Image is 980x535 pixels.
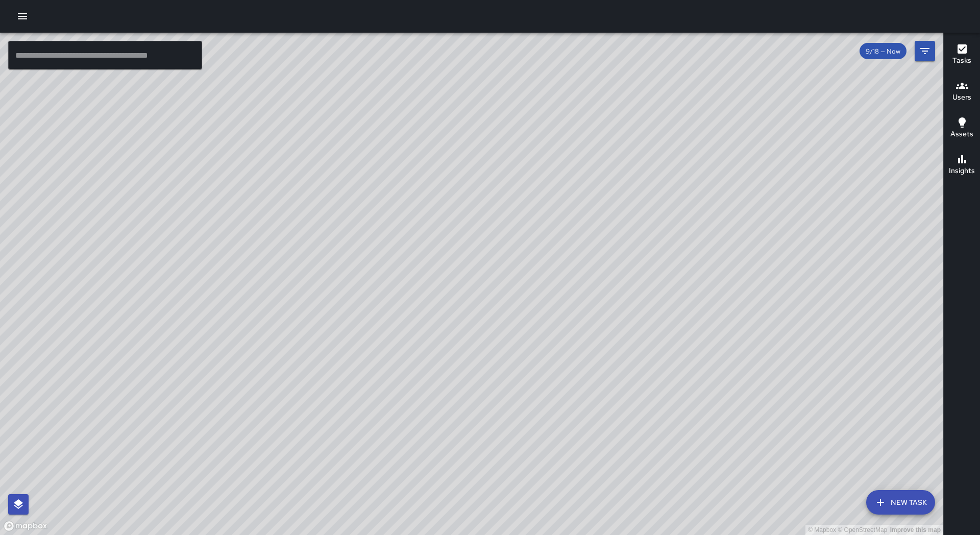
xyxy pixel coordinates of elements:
h6: Users [952,92,971,103]
h6: Assets [950,129,973,140]
span: 9/18 — Now [860,47,906,56]
button: Assets [944,110,980,147]
h6: Tasks [952,55,971,66]
button: Filters [915,41,935,61]
button: New Task [866,490,935,515]
button: Tasks [944,37,980,74]
button: Users [944,74,980,110]
h6: Insights [949,165,975,177]
button: Insights [944,147,980,184]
